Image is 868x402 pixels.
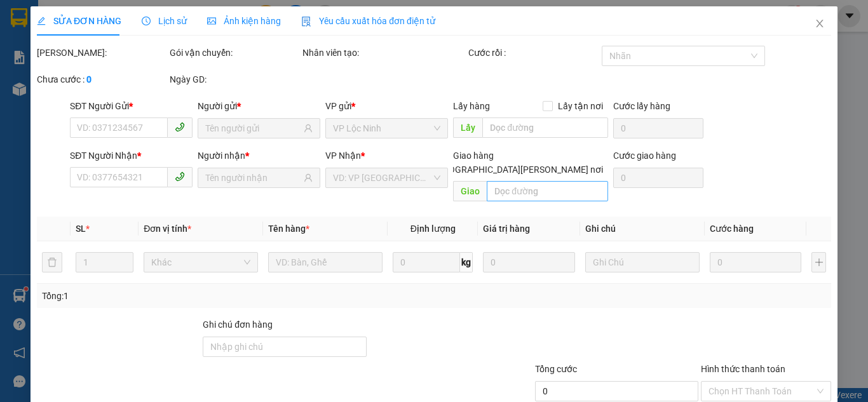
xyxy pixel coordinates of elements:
[37,72,167,86] div: Chưa cước :
[613,168,703,188] input: Cước giao hàng
[203,319,273,330] label: Ghi chú đơn hàng
[37,16,121,26] span: SỬA ĐƠN HÀNG
[613,101,670,111] label: Cước lấy hàng
[585,252,700,272] input: Ghi Chú
[70,99,193,113] div: SĐT Người Gửi
[198,99,320,113] div: Người gửi
[207,16,281,26] span: Ảnh kiện hàng
[410,224,455,234] span: Định lượng
[453,117,482,138] span: Lấy
[460,252,473,272] span: kg
[802,6,837,42] button: Close
[710,224,754,234] span: Cước hàng
[483,252,574,272] input: 0
[205,171,301,185] input: Tên người nhận
[37,17,46,25] span: edit
[37,46,167,60] div: [PERSON_NAME]:
[304,124,313,133] span: user
[170,46,300,60] div: Gói vận chuyển:
[453,101,490,111] span: Lấy hàng
[301,16,435,26] span: Yêu cầu xuất hóa đơn điện tử
[86,74,92,84] b: 0
[301,17,311,27] img: icon
[144,224,191,234] span: Đơn vị tính
[535,364,577,374] span: Tổng cước
[205,121,301,135] input: Tên người gửi
[552,99,607,113] span: Lấy tận nơi
[701,364,785,374] label: Hình thức thanh toán
[151,253,250,272] span: Khác
[710,252,801,272] input: 0
[613,118,703,138] input: Cước lấy hàng
[325,99,448,113] div: VP gửi
[487,181,607,201] input: Dọc đường
[811,252,826,272] button: plus
[142,17,151,25] span: clock-circle
[304,173,313,182] span: user
[302,46,466,60] div: Nhân viên tạo:
[207,17,216,25] span: picture
[333,119,440,138] span: VP Lộc Ninh
[429,163,607,177] span: [GEOGRAPHIC_DATA][PERSON_NAME] nơi
[268,224,309,234] span: Tên hàng
[70,149,193,163] div: SĐT Người Nhận
[42,252,62,272] button: delete
[453,181,487,201] span: Giao
[198,149,320,163] div: Người nhận
[175,171,185,182] span: phone
[325,151,361,161] span: VP Nhận
[613,151,675,161] label: Cước giao hàng
[42,289,336,303] div: Tổng: 1
[175,122,185,132] span: phone
[76,224,86,234] span: SL
[815,18,825,29] span: close
[268,252,383,272] input: VD: Bàn, Ghế
[580,217,705,241] th: Ghi chú
[142,16,187,26] span: Lịch sử
[453,151,494,161] span: Giao hàng
[203,337,366,357] input: Ghi chú đơn hàng
[468,46,599,60] div: Cước rồi :
[482,117,607,138] input: Dọc đường
[170,72,300,86] div: Ngày GD:
[483,224,530,234] span: Giá trị hàng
